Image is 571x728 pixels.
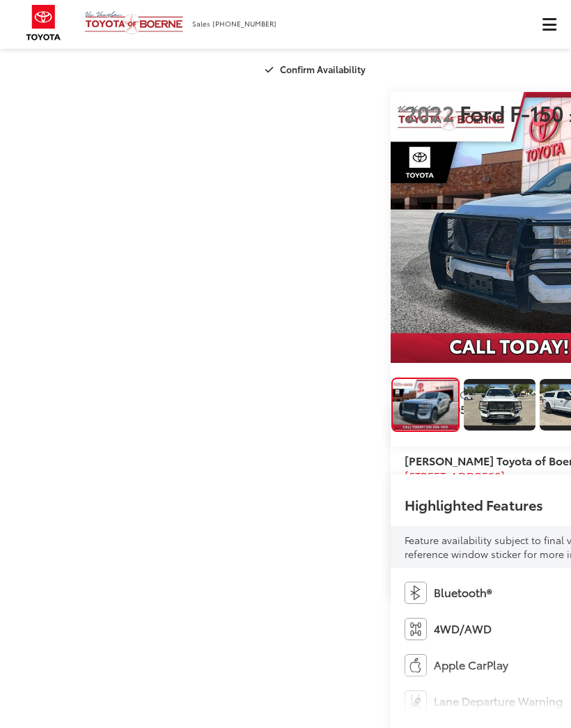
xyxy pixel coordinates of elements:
[280,63,366,75] span: Confirm Availability
[84,10,184,35] img: Vic Vaughan Toyota of Boerne
[464,378,535,432] a: Expand Photo 1
[391,378,460,432] a: Expand Photo 0
[463,385,535,426] img: 2022 Ford F-150 XL
[460,98,569,127] span: Ford F-150
[258,57,377,82] button: Confirm Availability
[405,618,427,640] img: 4WD/AWD
[405,582,427,604] img: Bluetooth®
[434,621,492,637] span: 4WD/AWD
[405,654,427,676] img: Apple CarPlay
[405,497,543,512] h2: Highlighted Features
[212,18,276,29] span: [PHONE_NUMBER]
[405,98,455,127] span: 2022
[192,18,210,29] span: Sales
[392,380,459,430] img: 2022 Ford F-150 XL
[434,584,492,601] span: Bluetooth®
